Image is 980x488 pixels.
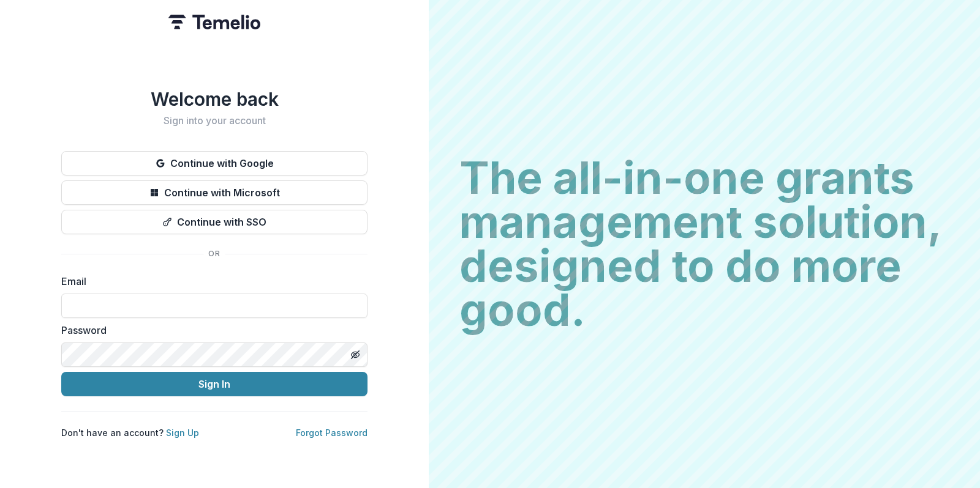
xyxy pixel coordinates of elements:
button: Continue with Google [61,151,367,176]
label: Password [61,323,360,338]
h1: Welcome back [61,88,367,110]
a: Forgot Password [296,427,367,438]
p: Don't have an account? [61,426,199,439]
a: Sign Up [166,427,199,438]
button: Continue with Microsoft [61,180,367,205]
button: Toggle password visibility [345,345,365,364]
h2: Sign into your account [61,115,367,127]
button: Continue with SSO [61,210,367,234]
img: Temelio [168,15,260,29]
button: Sign In [61,372,367,396]
label: Email [61,274,360,289]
